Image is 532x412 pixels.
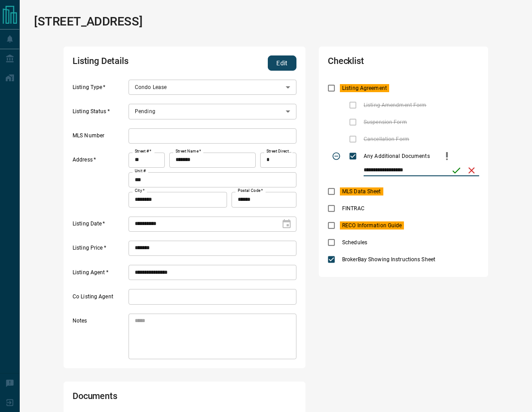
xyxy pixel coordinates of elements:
[73,269,126,280] label: Listing Agent
[73,391,207,406] h2: Documents
[449,163,464,178] button: save
[266,149,292,154] label: Street Direction
[73,108,126,119] label: Listing Status
[73,293,126,305] label: Co Listing Agent
[268,55,296,71] button: Edit
[73,132,126,144] label: MLS Number
[73,156,126,207] label: Address
[340,238,369,246] span: Schedules
[73,317,126,359] label: Notes
[129,104,296,119] div: Pending
[73,244,126,256] label: Listing Price
[238,188,263,194] label: Postal Code
[340,255,438,263] span: BrokerBay Showing Instructions Sheet
[34,14,142,29] h1: [STREET_ADDRESS]
[464,163,479,178] button: cancel
[73,55,207,71] h2: Listing Details
[129,80,296,95] div: Condo Lease
[364,165,445,176] input: checklist input
[361,152,432,160] span: Any Additional Documents
[176,149,201,154] label: Street Name
[328,148,345,165] span: Toggle Applicable
[340,84,389,92] span: Listing Agreement
[328,55,419,71] h2: Checklist
[73,220,126,232] label: Listing Date
[361,135,412,143] span: Cancellation Form
[340,187,383,195] span: MLS Data Sheet
[439,148,455,165] button: priority
[135,168,146,174] label: Unit #
[73,84,126,95] label: Listing Type
[361,118,409,126] span: Suspension Form
[361,101,429,109] span: Listing Amendment Form
[340,221,404,229] span: RECO Information Guide
[340,204,367,212] span: FINTRAC
[135,149,151,154] label: Street #
[135,188,145,194] label: City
